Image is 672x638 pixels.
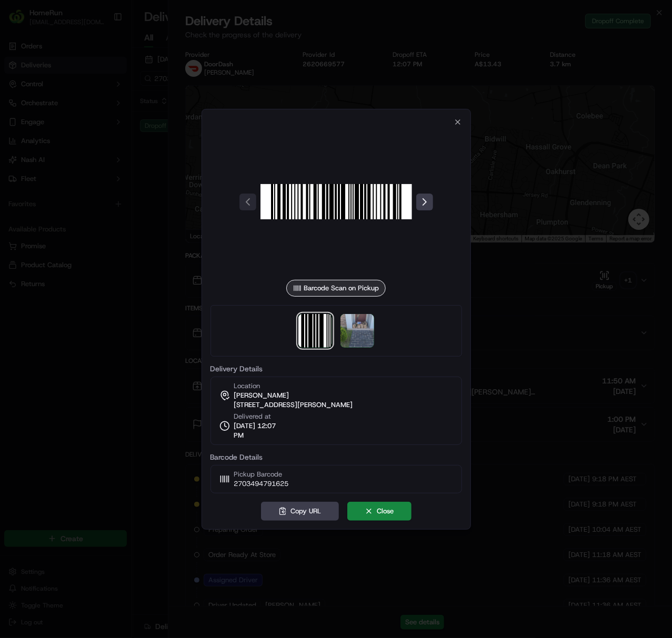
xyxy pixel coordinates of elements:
img: barcode_scan_on_pickup image [298,314,332,348]
span: Pickup Barcode [234,470,289,479]
span: 2703494791625 [234,479,289,489]
img: photo_proof_of_delivery image [340,314,374,348]
span: [STREET_ADDRESS][PERSON_NAME] [234,400,353,410]
label: Barcode Details [210,453,462,461]
label: Delivery Details [210,365,462,372]
span: Location [234,381,260,391]
button: Close [347,502,412,521]
span: [DATE] 12:07 PM [234,421,283,440]
span: Delivered at [234,412,283,421]
img: barcode_scan_on_pickup image [260,126,412,278]
span: [PERSON_NAME] [234,391,289,400]
button: Copy URL [261,502,339,521]
div: Barcode Scan on Pickup [286,280,386,297]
